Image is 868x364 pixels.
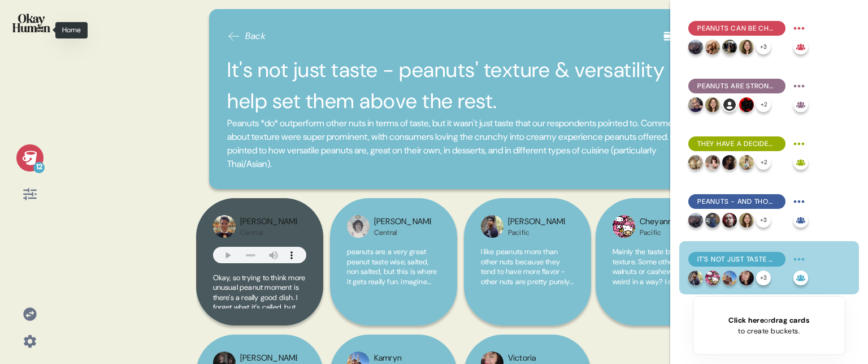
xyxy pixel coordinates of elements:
span: Peanuts are strongly nostalgic, recalling specific childhood memories even in the present day. [697,81,776,91]
img: profilepic_9763014550398492.jpg [722,40,737,54]
img: profilepic_9427714207317235.jpg [688,40,703,54]
img: profilepic_7476038795853007.jpg [705,155,720,170]
span: Back [245,29,266,43]
img: profilepic_9334799329938900.jpg [688,271,703,285]
span: Peanuts *do* outperform other nuts in terms of taste, but it wasn't just taste that our responden... [227,117,700,171]
div: [PERSON_NAME] [240,216,297,228]
img: l1ibTKarBSWXLOhlfT5LxFP+OttMJpPJZDKZTCbz9PgHEggSPYjZSwEAAAAASUVORK5CYII= [722,97,737,112]
img: profilepic_9795516237139002.jpg [213,215,236,238]
img: profilepic_9208583669195959.jpg [722,271,737,285]
div: 12 [33,162,45,173]
span: Click here [728,315,764,325]
img: profilepic_9334799329938900.jpg [481,215,504,238]
img: profilepic_28592963757018182.jpg [739,213,754,228]
img: okayhuman.3b1b6348.png [12,14,50,32]
img: profilepic_28788387964109983.jpg [705,213,720,228]
span: It's not just taste - peanuts' texture & versatility help set them above the rest. [697,254,776,264]
div: [PERSON_NAME] [508,216,565,228]
div: + 3 [756,271,771,285]
img: profilepic_9250837378366613.jpg [705,40,720,54]
img: profilepic_28592963757018182.jpg [739,40,754,54]
span: drag cards [771,315,809,325]
div: Cheyanne [640,216,678,228]
img: profilepic_8992913910816911.jpg [347,215,370,238]
span: Peanuts - and those who personify them - are dependable, sweet, and unapologetically themselves. [697,196,776,207]
img: profilepic_9122119427898035.jpg [705,271,720,285]
img: profilepic_9122119427898035.jpg [613,215,635,238]
div: Central [374,228,431,237]
div: Home [55,22,88,38]
img: profilepic_28592963757018182.jpg [705,97,720,112]
span: They have a decidedly positive and cheery feel, but in a relaxed, approachable way. [697,139,776,149]
img: profilepic_9663116803749536.jpg [722,155,737,170]
div: Central [240,228,297,237]
div: + 3 [756,213,771,228]
div: Pacific [508,228,565,237]
img: profilepic_9427714207317235.jpg [688,213,703,228]
img: profilepic_28756746410639800.jpg [739,97,754,112]
span: Peanuts can be challenging for little kids, but the salt tends to win them over. [697,23,776,33]
h2: It's not just taste - peanuts' texture & versatility help set them above the rest. [227,54,700,117]
img: profilepic_9382994738483192.jpg [739,271,754,285]
div: + 3 [756,40,771,54]
div: [PERSON_NAME] [374,216,431,228]
div: + 2 [756,155,771,170]
img: profilepic_9311467635610148.jpg [739,155,754,170]
img: profilepic_9247131348696469.jpg [722,213,737,228]
div: or to create buckets. [728,315,809,336]
div: Pacific [640,228,678,237]
img: profilepic_29091323313814319.jpg [688,97,703,112]
img: profilepic_9188337244577086.jpg [688,155,703,170]
div: + 2 [756,97,771,112]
